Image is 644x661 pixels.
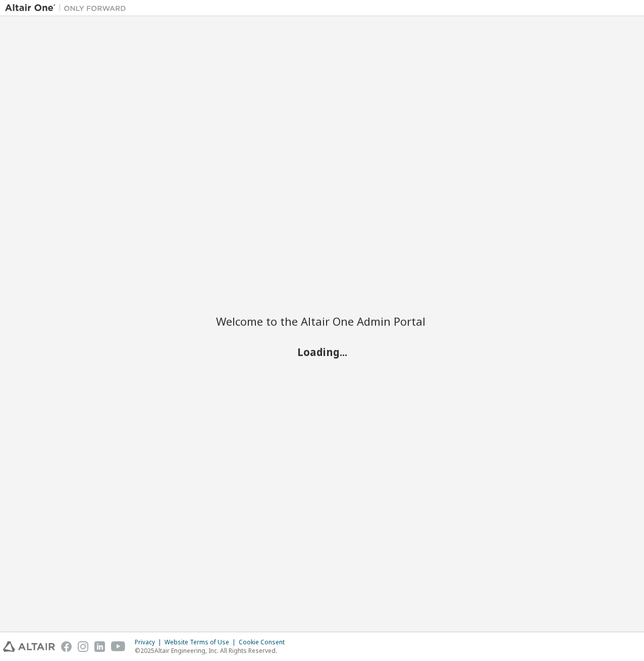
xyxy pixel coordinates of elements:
[61,641,72,652] img: facebook.svg
[216,345,428,358] h2: Loading...
[239,638,291,646] div: Cookie Consent
[78,641,88,652] img: instagram.svg
[111,641,126,652] img: youtube.svg
[5,3,131,13] img: Altair One
[3,641,55,652] img: altair_logo.svg
[94,641,105,652] img: linkedin.svg
[216,314,428,328] h2: Welcome to the Altair One Admin Portal
[135,638,165,646] div: Privacy
[165,638,239,646] div: Website Terms of Use
[135,646,291,655] p: © 2025 Altair Engineering, Inc. All Rights Reserved.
